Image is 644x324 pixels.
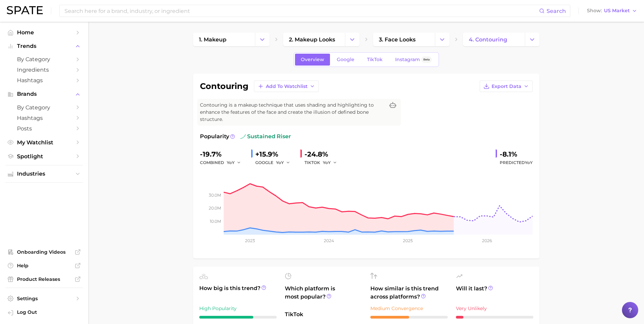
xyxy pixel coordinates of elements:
[17,153,71,160] span: Spotlight
[547,8,566,14] span: Search
[17,67,71,73] span: Ingredients
[295,54,330,66] a: Overview
[17,77,71,84] span: Hashtags
[337,57,354,62] span: Google
[276,159,291,167] button: YoY
[5,89,83,99] button: Brands
[423,57,430,62] span: Beta
[456,304,533,312] div: Very Unlikely
[323,160,331,165] span: YoY
[456,285,533,301] span: Will it last?
[199,304,277,312] div: High Popularity
[5,169,83,179] button: Industries
[255,33,270,46] button: Change Category
[370,285,448,301] span: How similar is this trend across platforms?
[525,33,539,46] button: Change Category
[17,249,71,255] span: Onboarding Videos
[323,159,337,167] button: YoY
[17,91,71,97] span: Brands
[5,260,83,271] a: Help
[240,132,291,141] span: sustained riser
[345,33,360,46] button: Change Category
[200,132,229,141] span: Popularity
[5,102,83,113] a: by Category
[5,54,83,65] a: by Category
[200,82,249,90] h1: contouring
[367,57,383,62] span: TikTok
[5,151,83,162] a: Spotlight
[200,102,385,123] span: Contouring is a makeup technique that uses shading and highlighting to enhance the features of th...
[17,309,77,315] span: Log Out
[604,9,630,13] span: US Market
[5,75,83,86] a: Hashtags
[200,159,246,167] div: combined
[370,304,448,312] div: Medium Convergence
[199,36,226,43] span: 1. makeup
[5,307,83,319] a: Log out. Currently logged in with e-mail CSnow@ulta.com.
[227,159,241,167] button: YoY
[199,316,277,319] div: 7 / 10
[17,276,71,282] span: Product Releases
[5,274,83,284] a: Product Releases
[5,27,83,38] a: Home
[5,137,83,148] a: My Watchlist
[5,123,83,134] a: Posts
[585,6,639,15] button: ShowUS Market
[254,80,319,92] button: Add to Watchlist
[255,159,295,167] div: GOOGLE
[5,293,83,304] a: Settings
[17,56,71,62] span: by Category
[587,9,602,13] span: Show
[403,238,413,243] tspan: 2025
[17,104,71,111] span: by Category
[7,6,43,14] img: SPATE
[324,238,334,243] tspan: 2024
[389,54,438,66] a: InstagramBeta
[17,115,71,121] span: Hashtags
[500,159,533,167] span: Predicted
[17,125,71,132] span: Posts
[525,160,533,165] span: YoY
[276,160,284,165] span: YoY
[227,160,235,165] span: YoY
[482,238,492,243] tspan: 2026
[492,84,521,89] span: Export Data
[266,84,308,89] span: Add to Watchlist
[199,284,277,301] span: How big is this trend?
[456,316,533,319] div: 1 / 10
[64,5,539,17] input: Search here for a brand, industry, or ingredient
[17,29,71,36] span: Home
[17,43,71,49] span: Trends
[469,36,507,43] span: 4. contouring
[5,113,83,123] a: Hashtags
[305,159,342,167] div: TIKTOK
[463,33,525,46] a: 4. contouring
[193,33,255,46] a: 1. makeup
[500,149,533,160] div: -8.1%
[283,33,345,46] a: 2. makeup looks
[379,36,416,43] span: 3. face looks
[17,263,71,269] span: Help
[5,65,83,75] a: Ingredients
[305,149,342,160] div: -24.8%
[255,149,295,160] div: +15.9%
[370,316,448,319] div: 5 / 10
[5,247,83,257] a: Onboarding Videos
[240,134,246,139] img: sustained riser
[5,41,83,51] button: Trends
[480,80,533,92] button: Export Data
[331,54,360,66] a: Google
[285,285,362,307] span: Which platform is most popular?
[301,57,324,62] span: Overview
[373,33,435,46] a: 3. face looks
[361,54,388,66] a: TikTok
[17,295,71,302] span: Settings
[17,139,71,146] span: My Watchlist
[395,57,420,62] span: Instagram
[200,149,246,160] div: -19.7%
[17,171,71,177] span: Industries
[435,33,449,46] button: Change Category
[285,310,362,319] span: TikTok
[289,36,335,43] span: 2. makeup looks
[245,238,255,243] tspan: 2023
